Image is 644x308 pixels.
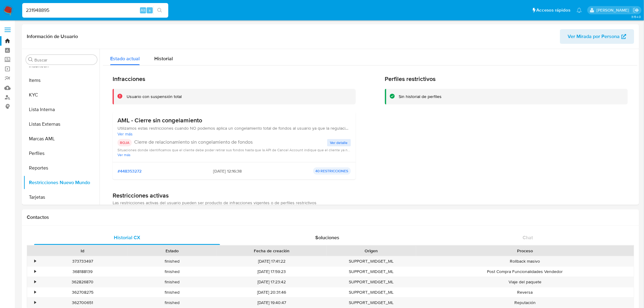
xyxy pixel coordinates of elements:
[221,248,322,254] div: Fecha de creación
[217,298,327,308] div: [DATE] 19:40:47
[420,248,630,254] div: Proceso
[217,256,327,266] div: [DATE] 17:41:22
[38,256,127,266] div: 373733497
[523,234,533,241] span: Chat
[34,57,95,63] input: Buscar
[633,7,639,13] a: Salir
[23,190,100,205] button: Tarjetas
[316,234,340,241] span: Soluciones
[331,248,412,254] div: Origen
[217,267,327,277] div: [DATE] 17:59:23
[38,277,127,287] div: 362826870
[597,7,631,13] p: gregorio.negri@mercadolibre.com
[416,267,634,277] div: Post Compra Funcionalidades Vendedor
[153,6,166,15] button: search-icon
[38,287,127,297] div: 362708275
[22,6,168,14] input: Buscar usuario o caso...
[327,298,416,308] div: SUPPORT_WIDGET_ML
[23,175,100,190] button: Restricciones Nuevo Mundo
[23,88,100,102] button: KYC
[217,277,327,287] div: [DATE] 17:23:42
[34,269,36,275] div: •
[34,289,36,295] div: •
[560,29,634,44] button: Ver Mirada por Persona
[38,298,127,308] div: 362700651
[42,248,123,254] div: Id
[127,277,217,287] div: finished
[34,300,36,306] div: •
[416,298,634,308] div: Reputación
[127,298,217,308] div: finished
[537,7,571,13] span: Accesos rápidos
[23,161,100,175] button: Reportes
[34,258,36,264] div: •
[127,267,217,277] div: finished
[34,279,36,285] div: •
[149,7,151,13] span: s
[38,267,127,277] div: 368188139
[577,8,582,13] a: Notificaciones
[23,146,100,161] button: Perfiles
[23,131,100,146] button: Marcas AML
[327,267,416,277] div: SUPPORT_WIDGET_ML
[327,287,416,297] div: SUPPORT_WIDGET_ML
[416,287,634,297] div: Reversa
[23,73,100,88] button: Items
[416,277,634,287] div: Viaje del paquete
[127,256,217,266] div: finished
[416,256,634,266] div: Rollback masivo
[141,7,145,13] span: Alt
[568,29,620,44] span: Ver Mirada por Persona
[23,117,100,131] button: Listas Externas
[28,57,33,62] button: Buscar
[23,102,100,117] button: Lista Interna
[217,287,327,297] div: [DATE] 20:31:46
[27,214,634,220] h1: Contactos
[327,256,416,266] div: SUPPORT_WIDGET_ML
[127,287,217,297] div: finished
[27,33,78,40] h1: Información de Usuario
[131,248,212,254] div: Estado
[327,277,416,287] div: SUPPORT_WIDGET_ML
[114,234,140,241] span: Historial CX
